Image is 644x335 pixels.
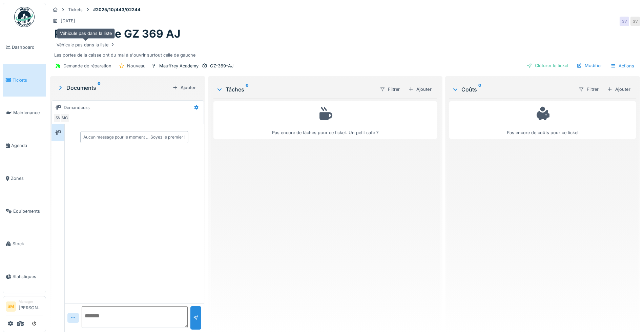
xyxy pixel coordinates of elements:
[218,104,433,136] div: Pas encore de tâches pour ce ticket. Un petit café ?
[13,109,43,116] span: Maintenance
[452,85,573,93] div: Coûts
[90,6,143,13] strong: #2025/10/443/02244
[11,142,43,149] span: Agenda
[60,113,69,123] div: MC
[19,299,43,314] li: [PERSON_NAME]
[6,301,16,312] li: SM
[406,85,434,94] div: Ajouter
[98,84,101,92] sup: 0
[377,84,403,94] div: Filtrer
[127,63,146,69] div: Nouveau
[3,162,46,195] a: Zones
[3,228,46,260] a: Stock
[13,208,43,214] span: Équipements
[54,41,636,58] div: Les portes de la caisse ont du mal à s'ouvrir surtout celle de gauche
[12,44,43,50] span: Dashboard
[210,63,233,69] div: GZ-369-AJ
[454,104,631,136] div: Pas encore de coûts pour ce ticket
[574,61,605,70] div: Modifier
[57,28,115,38] div: Véhicule pas dans la liste
[57,42,115,48] div: Véhicule pas dans la liste
[11,175,43,182] span: Zones
[216,85,374,93] div: Tâches
[13,240,43,247] span: Stock
[3,195,46,228] a: Équipements
[524,61,571,70] div: Clôturer le ticket
[3,97,46,129] a: Maintenance
[3,31,46,64] a: Dashboard
[83,134,185,140] div: Aucun message pour le moment … Soyez le premier !
[19,299,43,304] div: Manager
[53,113,63,123] div: SV
[576,84,602,94] div: Filtrer
[64,104,90,111] div: Demandeurs
[61,18,75,24] div: [DATE]
[54,27,181,40] h1: Porte arrière GZ 369 AJ
[3,129,46,162] a: Agenda
[620,17,629,26] div: SV
[14,7,35,27] img: Badge_color-CXgf-gQk.svg
[13,273,43,280] span: Statistiques
[478,85,481,93] sup: 0
[63,63,111,69] div: Demande de réparation
[6,299,43,315] a: SM Manager[PERSON_NAME]
[170,83,199,92] div: Ajouter
[159,63,199,69] div: Mauffrey Academy
[630,17,640,26] div: SV
[604,85,633,94] div: Ajouter
[607,61,637,71] div: Actions
[3,64,46,97] a: Tickets
[68,6,83,13] div: Tickets
[246,85,249,93] sup: 0
[57,84,170,92] div: Documents
[13,77,43,83] span: Tickets
[3,260,46,293] a: Statistiques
